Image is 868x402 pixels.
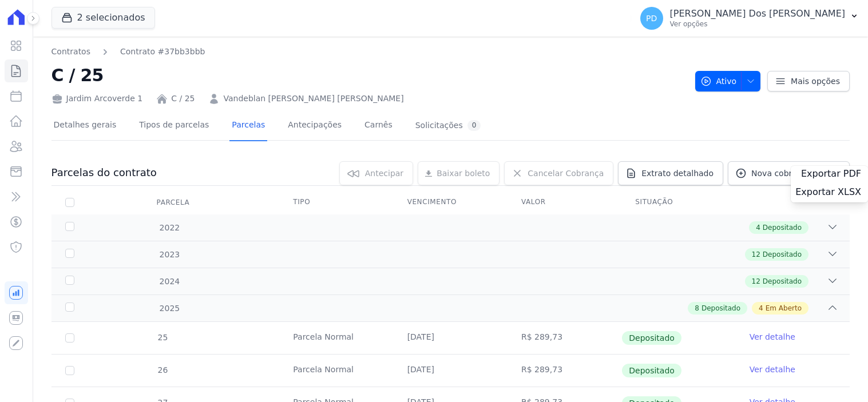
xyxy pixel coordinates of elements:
[279,322,393,354] td: Parcela Normal
[763,276,802,286] span: Depositado
[51,46,205,58] nav: Breadcrumb
[223,93,403,105] a: Vandeblan [PERSON_NAME] [PERSON_NAME]
[413,111,483,141] a: Solicitações0
[752,276,760,286] span: 12
[65,333,74,343] input: Só é possível selecionar pagamentos em aberto
[51,7,155,29] button: 2 selecionados
[801,168,861,180] span: Exportar PDF
[51,111,119,141] a: Detalhes gerais
[508,190,621,214] th: Valor
[279,355,393,387] td: Parcela Normal
[508,322,621,354] td: R$ 289,73
[795,186,863,200] a: Exportar XLSX
[618,161,723,185] a: Extrato detalhado
[171,93,195,105] a: C / 25
[143,191,204,214] div: Parcela
[695,71,761,91] button: Ativo
[670,8,845,19] p: [PERSON_NAME] Dos [PERSON_NAME]
[51,62,686,88] h2: C / 25
[622,364,681,377] span: Depositado
[286,111,344,141] a: Antecipações
[508,355,621,387] td: R$ 289,73
[51,46,686,58] nav: Breadcrumb
[756,222,760,233] span: 4
[763,249,802,260] span: Depositado
[763,222,802,233] span: Depositado
[701,303,740,313] span: Depositado
[631,2,868,34] button: PD [PERSON_NAME] Dos [PERSON_NAME] Ver opções
[51,46,90,58] a: Contratos
[759,303,763,313] span: 4
[766,303,802,313] span: Em Aberto
[279,190,393,214] th: Tipo
[621,190,735,214] th: Situação
[394,190,508,214] th: Vencimento
[467,120,481,131] div: 0
[728,161,850,185] a: Nova cobrança avulsa
[695,303,699,313] span: 8
[801,168,863,182] a: Exportar PDF
[51,93,143,105] div: Jardim Arcoverde 1
[751,168,840,179] span: Nova cobrança avulsa
[65,366,74,375] input: Só é possível selecionar pagamentos em aberto
[229,111,267,141] a: Parcelas
[700,71,737,91] span: Ativo
[622,331,681,345] span: Depositado
[670,19,845,29] p: Ver opções
[415,120,481,131] div: Solicitações
[750,331,795,343] a: Ver detalhe
[752,249,760,260] span: 12
[791,75,840,87] span: Mais opções
[157,333,168,342] span: 25
[394,322,508,354] td: [DATE]
[641,168,714,179] span: Extrato detalhado
[157,365,168,375] span: 26
[767,71,850,91] a: Mais opções
[120,46,205,58] a: Contrato #37bb3bbb
[137,111,211,141] a: Tipos de parcelas
[362,111,395,141] a: Carnês
[750,364,795,375] a: Ver detalhe
[394,355,508,387] td: [DATE]
[795,186,861,198] span: Exportar XLSX
[646,14,657,22] span: PD
[51,166,157,180] h3: Parcelas do contrato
